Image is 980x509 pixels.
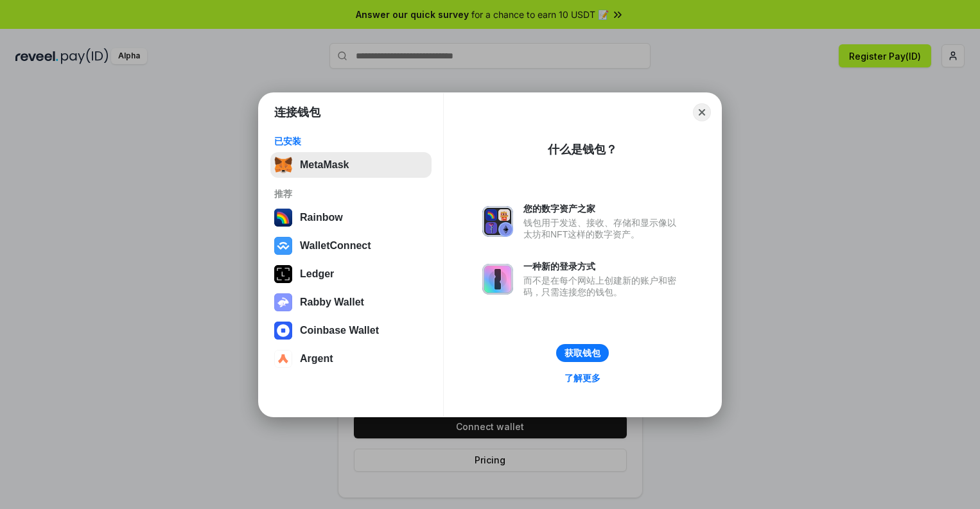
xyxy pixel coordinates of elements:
div: 而不是在每个网站上创建新的账户和密码，只需连接您的钱包。 [523,275,683,298]
img: svg+xml,%3Csvg%20width%3D%22120%22%20height%3D%22120%22%20viewBox%3D%220%200%20120%20120%22%20fil... [274,209,292,227]
div: Rabby Wallet [300,297,364,308]
img: svg+xml,%3Csvg%20xmlns%3D%22http%3A%2F%2Fwww.w3.org%2F2000%2Fsvg%22%20fill%3D%22none%22%20viewBox... [482,264,513,295]
button: Close [693,103,711,121]
div: Coinbase Wallet [300,325,379,336]
img: svg+xml,%3Csvg%20width%3D%2228%22%20height%3D%2228%22%20viewBox%3D%220%200%2028%2028%22%20fill%3D... [274,350,292,368]
button: 获取钱包 [556,344,609,362]
h1: 连接钱包 [274,105,320,120]
img: svg+xml,%3Csvg%20xmlns%3D%22http%3A%2F%2Fwww.w3.org%2F2000%2Fsvg%22%20width%3D%2228%22%20height%3... [274,265,292,283]
div: 推荐 [274,188,428,200]
div: Rainbow [300,212,343,223]
img: svg+xml,%3Csvg%20width%3D%2228%22%20height%3D%2228%22%20viewBox%3D%220%200%2028%2028%22%20fill%3D... [274,322,292,340]
div: 了解更多 [564,372,600,384]
div: WalletConnect [300,240,371,252]
img: svg+xml,%3Csvg%20fill%3D%22none%22%20height%3D%2233%22%20viewBox%3D%220%200%2035%2033%22%20width%... [274,156,292,174]
div: 钱包用于发送、接收、存储和显示像以太坊和NFT这样的数字资产。 [523,217,683,240]
img: svg+xml,%3Csvg%20width%3D%2228%22%20height%3D%2228%22%20viewBox%3D%220%200%2028%2028%22%20fill%3D... [274,237,292,255]
div: Argent [300,353,333,365]
button: Rabby Wallet [270,289,432,315]
div: 已安装 [274,135,428,147]
div: MetaMask [300,159,349,171]
img: svg+xml,%3Csvg%20xmlns%3D%22http%3A%2F%2Fwww.w3.org%2F2000%2Fsvg%22%20fill%3D%22none%22%20viewBox... [274,293,292,311]
button: WalletConnect [270,233,432,259]
div: 您的数字资产之家 [523,203,683,214]
button: Coinbase Wallet [270,318,432,343]
img: svg+xml,%3Csvg%20xmlns%3D%22http%3A%2F%2Fwww.w3.org%2F2000%2Fsvg%22%20fill%3D%22none%22%20viewBox... [482,206,513,237]
div: 什么是钱包？ [548,142,617,157]
button: Rainbow [270,205,432,230]
div: 获取钱包 [564,347,600,359]
a: 了解更多 [557,370,608,386]
button: MetaMask [270,152,432,178]
div: 一种新的登录方式 [523,261,683,272]
div: Ledger [300,268,334,280]
button: Argent [270,346,432,372]
button: Ledger [270,261,432,287]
